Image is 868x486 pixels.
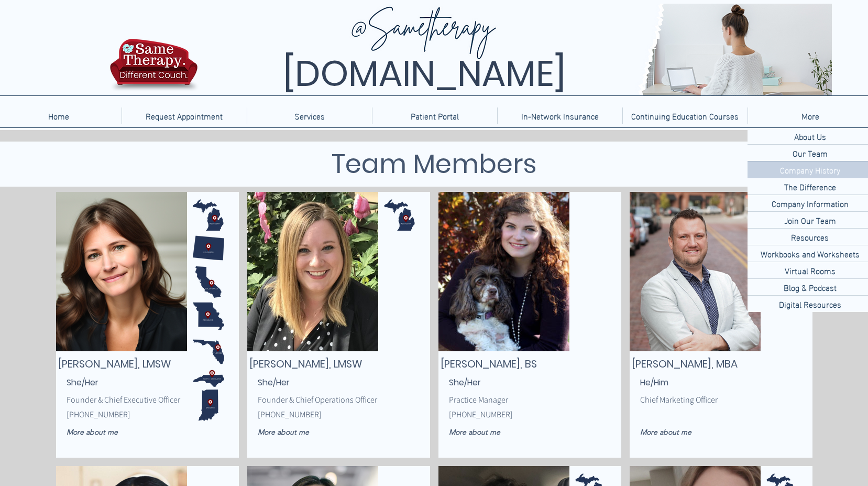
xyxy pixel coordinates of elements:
img: Dot 3.png [193,199,224,231]
img: Dot 3.png [575,300,607,332]
a: More about me [449,423,529,441]
span: More about me [67,427,118,437]
img: Dot 3.png [193,424,224,455]
span: She/Her [67,376,98,388]
p: Request Appointment [140,107,228,124]
span: [PERSON_NAME], BS [441,357,537,371]
p: Continuing Education Courses [626,107,744,124]
img: Dot 3.png [193,336,224,368]
p: More [796,107,825,124]
p: Home [43,107,74,124]
img: Dot 3.png [384,424,415,455]
span: [PHONE_NUMBER] [449,409,513,420]
a: More about me [67,423,147,441]
img: Dot 3.png [766,424,798,455]
img: Dot 3.png [384,336,415,368]
img: Dot 3.png [575,424,607,455]
p: Company History [776,161,844,178]
img: Dot 3.png [575,199,607,231]
img: Same Therapy, Different Couch. TelebehavioralHealth.US [200,4,832,95]
img: Dot 3.png [766,363,798,394]
img: Dot 3.png [384,266,415,298]
a: More about me [258,423,338,441]
p: Company Information [767,195,853,211]
p: Patient Portal [405,107,464,124]
img: Dot 3.png [384,363,415,394]
span: Founder & Chief Executive Officer [67,394,180,405]
span: She/Her [258,376,290,388]
p: In-Network Insurance [516,107,604,124]
span: [PHONE_NUMBER] [258,409,322,420]
span: More about me [449,427,500,437]
img: Dot 3.png [384,390,415,421]
span: [DOMAIN_NAME] [283,49,566,99]
img: Dot 3.png [193,363,224,394]
img: TBH.US [107,37,201,99]
img: Dot 3.png [575,336,607,368]
img: Dot 3.png [766,336,798,368]
span: Founder & Chief Operations Officer [258,394,377,405]
span: She/Her [449,376,481,388]
span: [PERSON_NAME], LMSW [58,357,171,371]
a: Request Appointment [122,107,247,124]
img: Dot 3.png [384,232,415,264]
img: Dot 3.png [193,266,224,298]
img: Dot 3.png [575,232,607,264]
a: Continuing Education Courses [622,107,748,124]
p: Digital Resources [775,296,845,312]
span: He/Him [640,376,668,388]
p: Resources [787,229,833,245]
p: Our Team [788,145,832,161]
span: [PERSON_NAME], MBA [632,357,738,371]
p: Virtual Rooms [781,262,840,278]
span: Practice Manager [449,394,508,405]
span: Team Members [332,145,536,182]
a: In-Network Insurance [497,107,622,124]
img: Dot 3.png [575,266,607,298]
a: More about me [640,423,720,441]
img: Dot 3.png [384,199,415,231]
img: Dot 3.png [193,232,224,264]
img: Dot 3.png [766,300,798,332]
p: Join Our Team [780,212,840,228]
span: More about me [640,427,691,437]
p: Services [289,107,330,124]
img: Dot 3.png [575,390,607,421]
img: Dot 3.png [384,300,415,332]
a: Patient Portal [372,107,497,124]
img: Dot 3.png [575,363,607,394]
img: Dot 3.png [766,390,798,421]
span: Chief Marketing Officer [640,394,718,405]
p: Workbooks and Worksheets [756,245,864,262]
p: About Us [790,128,830,144]
p: The Difference [780,178,840,195]
span: [PERSON_NAME], LMSW [249,357,362,371]
div: Services [247,107,372,124]
img: Dot 3.png [193,390,224,421]
img: Dot 3.png [193,300,224,332]
span: [PHONE_NUMBER] [67,409,130,420]
span: More about me [258,427,309,437]
p: Blog & Podcast [779,279,841,295]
